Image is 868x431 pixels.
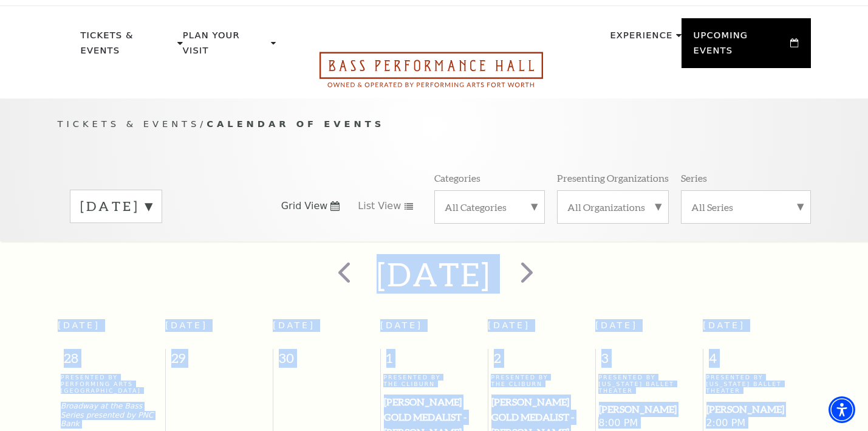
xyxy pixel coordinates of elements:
span: 28 [58,349,165,373]
button: prev [321,253,365,296]
span: [PERSON_NAME] [706,402,807,417]
p: Upcoming Events [694,28,788,65]
span: 2 [488,349,595,373]
span: 4 [703,349,811,373]
span: 3 [596,349,703,373]
h2: [DATE] [377,255,491,294]
p: Presented By [US_STATE] Ballet Theater [706,374,807,395]
span: Tickets & Events [58,119,200,129]
div: Accessibility Menu [829,396,855,423]
p: / [58,117,811,132]
span: [DATE] [273,320,315,330]
span: [PERSON_NAME] [599,402,699,417]
p: Broadway at the Bass Series presented by PNC Bank [61,402,162,429]
span: Calendar of Events [207,119,384,129]
span: 8:00 PM [598,417,700,430]
p: Presented By [US_STATE] Ballet Theater [598,374,700,395]
a: Peter Pan [706,402,807,417]
span: [DATE] [595,320,638,330]
label: All Series [691,201,801,213]
span: 30 [273,349,380,373]
p: Tickets & Events [81,28,175,65]
p: Series [681,171,707,184]
label: [DATE] [80,197,152,216]
p: Experience [610,28,672,50]
span: List View [358,199,401,213]
span: 1 [381,349,488,373]
span: [DATE] [703,320,745,330]
p: Plan Your Visit [183,28,268,65]
p: Presenting Organizations [557,171,669,184]
p: Presented By The Cliburn [491,374,592,388]
p: Categories [434,171,480,184]
span: 29 [166,349,273,373]
button: next [503,253,547,296]
span: [DATE] [58,320,100,330]
span: [DATE] [488,320,530,330]
p: Presented By Performing Arts [GEOGRAPHIC_DATA] [61,374,162,395]
label: All Organizations [567,201,658,213]
a: Open this option [276,52,587,98]
span: 2:00 PM [706,417,807,430]
p: Presented By The Cliburn [383,374,485,388]
span: [DATE] [380,320,423,330]
a: Peter Pan [598,402,700,417]
label: All Categories [445,201,535,213]
span: Grid View [281,199,328,213]
span: [DATE] [165,320,208,330]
